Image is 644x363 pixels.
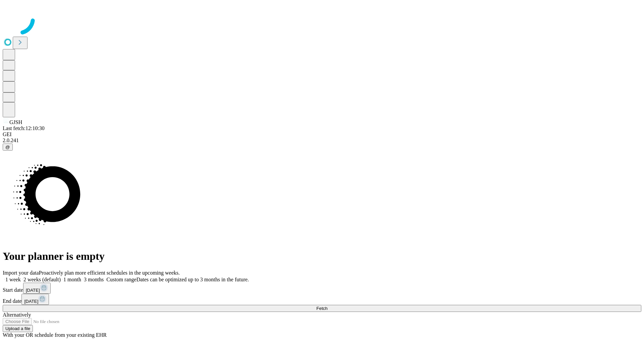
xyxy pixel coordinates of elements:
[26,288,40,293] span: [DATE]
[5,145,10,150] span: @
[39,270,180,276] span: Proactively plan more efficient schedules in the upcoming weeks.
[5,277,21,282] span: 1 week
[137,277,249,282] span: Dates can be optimized up to 3 months in the future.
[3,305,641,312] button: Fetch
[3,270,39,276] span: Import your data
[3,294,641,305] div: End date
[3,312,31,318] span: Alternatively
[3,125,45,131] span: Last fetch: 12:10:30
[9,119,22,125] span: GJSH
[63,277,81,282] span: 1 month
[316,306,327,311] span: Fetch
[106,277,136,282] span: Custom range
[3,137,641,144] div: 2.0.241
[3,325,33,332] button: Upload a file
[23,283,51,294] button: [DATE]
[84,277,104,282] span: 3 months
[24,299,38,304] span: [DATE]
[3,332,107,338] span: With your OR schedule from your existing EHR
[3,250,641,263] h1: Your planner is empty
[23,277,61,282] span: 2 weeks (default)
[21,294,49,305] button: [DATE]
[3,283,641,294] div: Start date
[3,131,641,137] div: GEI
[3,144,13,151] button: @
